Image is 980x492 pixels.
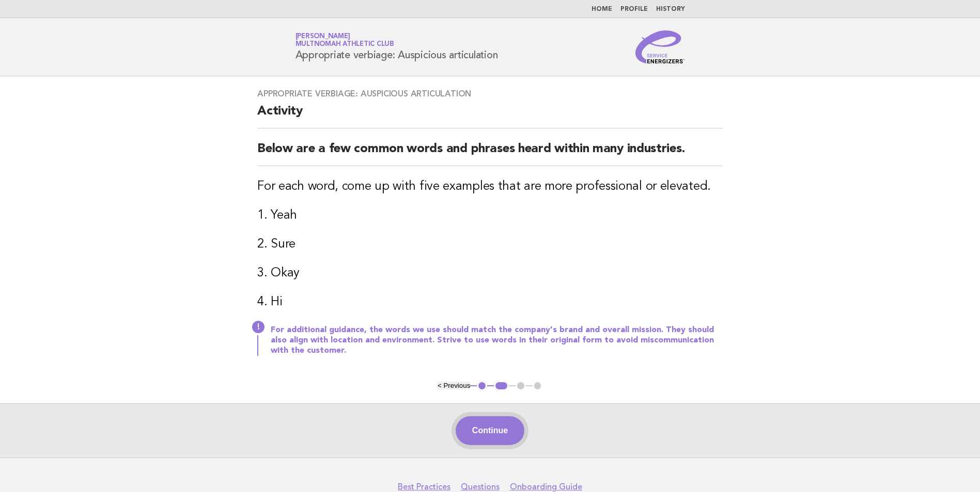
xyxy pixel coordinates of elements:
a: [PERSON_NAME]Multnomah Athletic Club [295,33,394,47]
a: History [656,6,685,12]
h3: 3. Okay [257,265,723,282]
button: Continue [456,416,524,445]
span: Multnomah Athletic Club [295,41,394,48]
h1: Appropriate verbiage: Auspicious articulation [295,34,498,60]
p: For additional guidance, the words we use should match the company's brand and overall mission. T... [271,325,723,356]
h3: Appropriate verbiage: Auspicious articulation [257,89,723,99]
a: Questions [461,482,500,492]
h3: 4. Hi [257,294,723,310]
h2: Activity [257,103,723,128]
a: Home [592,6,612,12]
button: < Previous [438,382,470,389]
h2: Below are a few common words and phrases heard within many industries. [257,141,723,166]
h3: 1. Yeah [257,207,723,224]
button: 1 [477,381,487,391]
a: Best Practices [398,482,450,492]
img: Service Energizers [635,30,685,63]
a: Onboarding Guide [510,482,582,492]
a: Profile [620,6,648,12]
button: 2 [494,381,509,391]
h3: 2. Sure [257,236,723,253]
h3: For each word, come up with five examples that are more professional or elevated. [257,178,723,195]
